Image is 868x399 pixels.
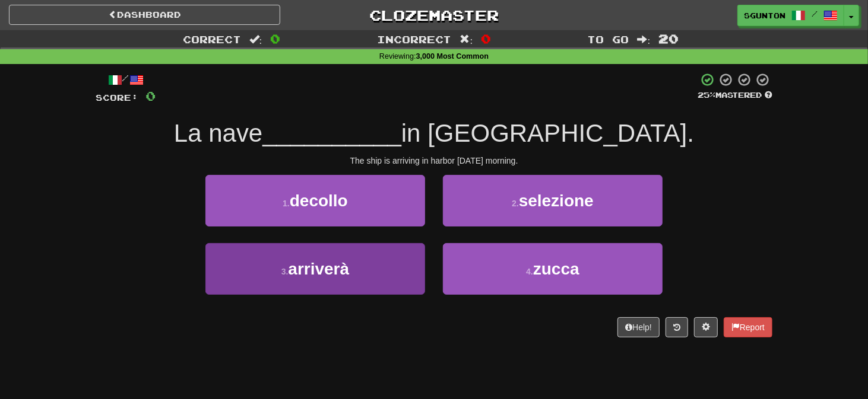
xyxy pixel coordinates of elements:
small: 2 . [512,199,519,208]
button: Help! [617,317,660,337]
a: sgunton / [737,5,844,26]
span: sgunton [744,10,785,21]
span: To go [588,33,629,45]
span: : [638,34,651,44]
strong: 3,000 Most Common [416,52,489,60]
div: The ship is arriving in harbor [DATE] morning. [96,155,772,167]
button: 4.zucca [443,243,663,295]
span: in [GEOGRAPHIC_DATA]. [401,119,694,147]
span: 0 [481,31,491,46]
button: 3.arriverà [205,243,425,295]
span: selezione [519,191,594,210]
span: Score: [96,92,138,103]
span: 25 % [698,90,715,100]
span: decollo [290,191,348,210]
a: Clozemaster [298,5,569,25]
span: Incorrect [377,33,452,45]
span: : [249,34,262,44]
span: : [460,34,473,44]
button: 1.decollo [205,175,425,226]
small: 4 . [526,267,533,276]
span: 0 [270,31,280,46]
button: Round history (alt+y) [666,317,688,337]
a: Dashboard [9,5,280,25]
small: 1 . [283,199,290,208]
button: 2.selezione [443,175,663,226]
span: 20 [658,31,679,46]
span: arriverà [288,260,349,278]
small: 3 . [281,267,289,276]
span: zucca [533,260,579,278]
span: La nave [174,119,262,147]
span: __________ [262,119,401,147]
div: / [96,72,156,87]
span: / [812,9,818,18]
div: Mastered [698,90,772,101]
button: Report [724,317,772,337]
span: 0 [145,88,156,103]
span: Correct [183,33,241,45]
